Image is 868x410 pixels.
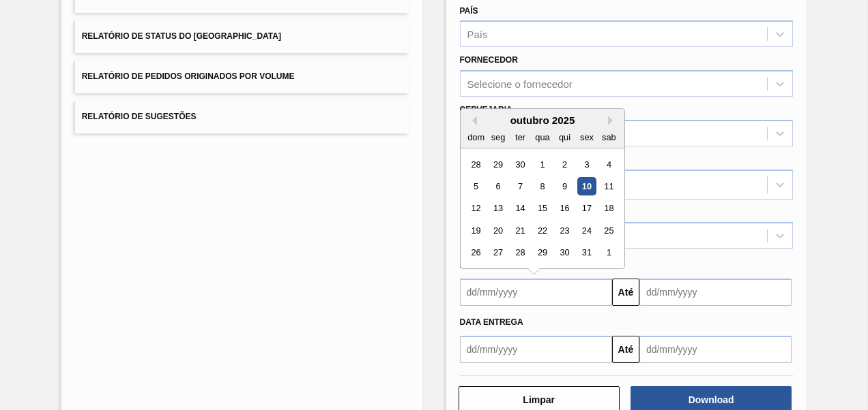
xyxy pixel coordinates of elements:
[510,177,529,195] div: Choose terça-feira, 7 de outubro de 2025
[577,155,596,174] div: Choose sexta-feira, 3 de outubro de 2025
[489,200,507,218] div: Choose segunda-feira, 13 de outubro de 2025
[533,221,551,240] div: Choose quarta-feira, 22 de outubro de 2025
[467,200,485,218] div: Choose domingo, 12 de outubro de 2025
[599,155,618,174] div: Choose sábado, 4 de outubro de 2025
[639,336,792,363] input: dd/mm/yyyy
[533,177,551,195] div: Choose quarta-feira, 8 de outubro de 2025
[467,29,488,40] div: País
[82,72,295,81] span: Relatório de Pedidos Originados por Volume
[510,155,529,174] div: Choose terça-feira, 30 de setembro de 2025
[612,279,639,306] button: Até
[510,244,529,262] div: Choose terça-feira, 28 de outubro de 2025
[599,221,618,240] div: Choose sábado, 25 de outubro de 2025
[460,6,478,16] label: País
[467,128,485,146] div: dom
[489,244,507,262] div: Choose segunda-feira, 27 de outubro de 2025
[555,244,573,262] div: Choose quinta-feira, 30 de outubro de 2025
[82,112,197,121] span: Relatório de Sugestões
[461,114,624,126] div: outubro 2025
[489,128,507,146] div: seg
[533,155,551,174] div: Choose quarta-feira, 1 de outubro de 2025
[555,221,573,240] div: Choose quinta-feira, 23 de outubro de 2025
[489,155,507,174] div: Choose segunda-feira, 29 de setembro de 2025
[467,244,485,262] div: Choose domingo, 26 de outubro de 2025
[577,177,596,195] div: Choose sexta-feira, 10 de outubro de 2025
[533,200,551,218] div: Choose quarta-feira, 15 de outubro de 2025
[467,221,485,240] div: Choose domingo, 19 de outubro de 2025
[489,221,507,240] div: Choose segunda-feira, 20 de outubro de 2025
[577,128,596,146] div: sex
[533,244,551,262] div: Choose quarta-feira, 29 de outubro de 2025
[612,336,639,363] button: Até
[467,78,573,90] div: Selecione o fornecedor
[75,100,409,133] button: Relatório de Sugestões
[460,279,612,306] input: dd/mm/yyyy
[510,221,529,240] div: Choose terça-feira, 21 de outubro de 2025
[555,200,573,218] div: Choose quinta-feira, 16 de outubro de 2025
[510,200,529,218] div: Choose terça-feira, 14 de outubro de 2025
[577,244,596,262] div: Choose sexta-feira, 31 de outubro de 2025
[599,200,618,218] div: Choose sábado, 18 de outubro de 2025
[599,177,618,195] div: Choose sábado, 11 de outubro de 2025
[555,128,573,146] div: qui
[555,155,573,174] div: Choose quinta-feira, 2 de outubro de 2025
[639,279,792,306] input: dd/mm/yyyy
[467,155,485,174] div: Choose domingo, 28 de setembro de 2025
[599,128,618,146] div: sab
[465,153,620,264] div: month 2025-10
[467,177,485,195] div: Choose domingo, 5 de outubro de 2025
[460,336,612,363] input: dd/mm/yyyy
[489,177,507,195] div: Choose segunda-feira, 6 de outubro de 2025
[577,200,596,218] div: Choose sexta-feira, 17 de outubro de 2025
[82,31,281,41] span: Relatório de Status do [GEOGRAPHIC_DATA]
[460,317,523,327] span: Data Entrega
[533,128,551,146] div: qua
[510,128,529,146] div: ter
[608,116,618,125] button: Next Month
[460,55,518,65] label: Fornecedor
[460,105,512,114] label: Cervejaria
[75,60,409,93] button: Relatório de Pedidos Originados por Volume
[555,177,573,195] div: Choose quinta-feira, 9 de outubro de 2025
[75,20,409,53] button: Relatório de Status do [GEOGRAPHIC_DATA]
[467,116,477,125] button: Previous Month
[599,244,618,262] div: Choose sábado, 1 de novembro de 2025
[577,221,596,240] div: Choose sexta-feira, 24 de outubro de 2025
